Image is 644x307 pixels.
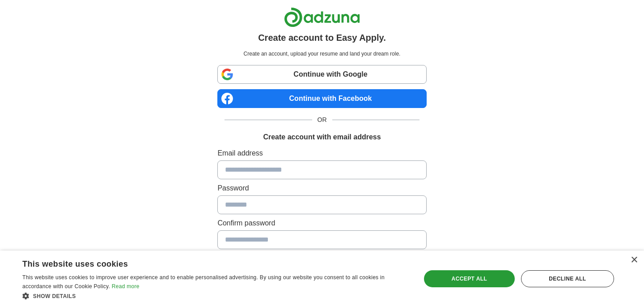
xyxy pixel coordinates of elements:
[22,291,409,300] div: Show details
[22,256,387,269] div: This website uses cookies
[263,132,381,143] h1: Create account with email address
[258,31,386,44] h1: Create account to Easy Apply.
[22,274,385,290] span: This website uses cookies to improve user experience and to enable personalised advertising. By u...
[217,65,426,84] a: Continue with Google
[219,50,424,58] p: Create an account, upload your resume and land your dream role.
[284,7,360,27] img: Adzuna logo
[112,283,140,290] a: Read more, opens a new window
[217,89,426,108] a: Continue with Facebook
[217,218,426,229] label: Confirm password
[424,270,515,287] div: Accept all
[33,293,76,299] span: Show details
[312,115,332,125] span: OR
[217,183,426,194] label: Password
[217,148,426,159] label: Email address
[521,270,614,287] div: Decline all
[631,257,637,264] div: Close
